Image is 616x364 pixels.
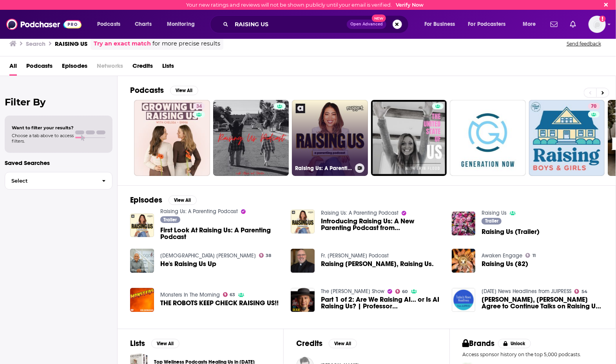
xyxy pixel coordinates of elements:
[5,172,112,190] button: Select
[130,195,197,205] a: EpisodesView All
[5,159,112,167] p: Saved Searches
[350,22,383,26] span: Open Advanced
[589,16,606,33] span: Logged in as kevinscottsmith
[196,103,202,110] span: 34
[162,60,174,76] a: Lists
[132,60,153,76] a: Credits
[395,289,408,294] a: 60
[161,18,205,31] button: open menu
[9,60,17,76] a: All
[223,292,236,297] a: 63
[160,227,282,240] a: First Look At Raising Us: A Parenting Podcast
[396,2,424,8] a: Verify Now
[321,218,442,231] span: Introducing Raising Us: A New Parenting Podcast from [PERSON_NAME] & A Kids Co.
[259,253,272,258] a: 38
[151,339,179,348] button: View All
[160,252,256,259] a: Pastor Jim Crabb
[485,219,498,223] span: Trailer
[130,85,198,95] a: PodcastsView All
[452,212,476,235] img: Raising Us (Trailer)
[5,178,96,183] span: Select
[452,288,476,312] img: Biden, McCarthy Agree to Continue Talks on Raising US Govt Borrowing Limits
[321,210,399,216] a: Raising Us: A Parenting Podcast
[130,339,179,348] a: ListsView All
[26,60,53,76] a: Podcasts
[130,249,154,273] img: He's Raising Us Up
[329,339,357,348] button: View All
[6,17,82,32] img: Podchaser - Follow, Share and Rate Podcasts
[130,339,145,348] h2: Lists
[97,60,123,76] span: Networks
[12,133,74,144] span: Choose a tab above to access filters.
[547,18,561,31] a: Show notifications dropdown
[130,288,154,312] img: THE ROBOTS KEEP CHECK RAISING US!!
[292,100,368,176] a: Raising Us: A Parenting Podcast
[130,85,164,95] h2: Podcasts
[424,19,455,30] span: For Business
[574,289,587,294] a: 54
[160,208,238,215] a: Raising Us: A Parenting Podcast
[482,296,603,310] a: Biden, McCarthy Agree to Continue Talks on Raising US Govt Borrowing Limits
[296,339,357,348] a: CreditsView All
[482,288,571,295] a: Today's News Headlines from JIJIPRESS
[402,290,408,293] span: 60
[160,300,279,306] a: THE ROBOTS KEEP CHECK RAISING US!!
[462,339,495,348] h2: Brands
[130,18,156,31] a: Charts
[567,18,579,31] a: Show notifications dropdown
[291,210,315,234] img: Introducing Raising Us: A New Parenting Podcast from Elise Hu & A Kids Co.
[26,40,45,47] h3: Search
[372,14,386,22] span: New
[232,18,347,31] input: Search podcasts, credits, & more...
[600,16,606,22] svg: Email not verified
[12,125,74,130] span: Want to filter your results?
[55,40,87,47] h3: RAISING US
[134,100,210,176] a: 34
[296,339,322,348] h2: Credits
[419,18,465,31] button: open menu
[321,261,434,267] a: Raising Lazarus, Raising Us.
[589,16,606,33] img: User Profile
[291,288,315,312] img: Part 1 of 2: Are We Raising AI… or Is AI Raising Us? | Professor De Kai
[130,195,162,205] h2: Episodes
[130,214,154,237] a: First Look At Raising Us: A Parenting Podcast
[230,293,235,297] span: 63
[217,15,416,33] div: Search podcasts, credits, & more...
[517,18,546,31] button: open menu
[62,60,87,76] a: Episodes
[452,249,476,273] img: Raising Us (82)
[135,19,152,30] span: Charts
[97,19,120,30] span: Podcasts
[266,254,271,257] span: 38
[589,16,606,33] button: Show profile menu
[591,103,597,110] span: 70
[482,228,540,235] a: Raising Us (Trailer)
[295,165,352,172] h3: Raising Us: A Parenting Podcast
[462,351,603,357] p: Access sponsor history on the top 5,000 podcasts.
[321,296,442,310] span: Part 1 of 2: Are We Raising AI… or Is AI Raising Us? | Professor [PERSON_NAME]
[582,290,587,293] span: 54
[187,2,424,8] div: Your new ratings and reviews will not be shown publicly until your email is verified.
[463,18,517,31] button: open menu
[321,261,434,267] span: Raising [PERSON_NAME], Raising Us.
[167,19,195,30] span: Monitoring
[94,39,151,48] a: Try an exact match
[482,261,528,267] a: Raising Us (82)
[163,217,177,222] span: Trailer
[160,261,216,267] span: He's Raising Us Up
[170,86,198,95] button: View All
[160,292,220,298] a: Monsters In The Morning
[291,249,315,273] img: Raising Lazarus, Raising Us.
